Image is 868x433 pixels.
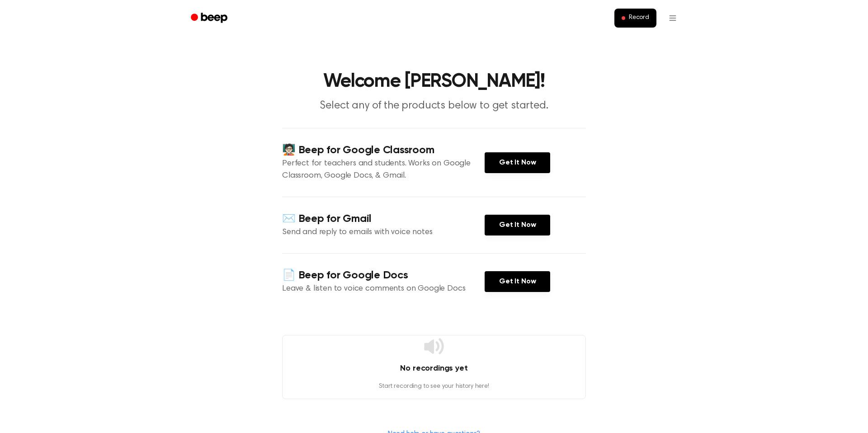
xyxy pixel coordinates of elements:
[282,143,485,158] h4: 🧑🏻‍🏫 Beep for Google Classroom
[282,158,485,182] p: Perfect for teachers and students. Works on Google Classroom, Google Docs, & Gmail.
[629,14,649,22] span: Record
[184,9,236,27] a: Beep
[203,72,665,91] h1: Welcome [PERSON_NAME]!
[282,283,485,295] p: Leave & listen to voice comments on Google Docs
[260,99,608,113] p: Select any of the products below to get started.
[282,268,485,283] h4: 📄 Beep for Google Docs
[485,271,550,292] a: Get It Now
[282,226,485,239] p: Send and reply to emails with voice notes
[283,362,585,375] h4: No recordings yet
[662,7,684,29] button: Open menu
[614,9,656,28] button: Record
[282,212,485,226] h4: ✉️ Beep for Gmail
[485,152,550,173] a: Get It Now
[485,215,550,235] a: Get It Now
[283,382,585,391] p: Start recording to see your history here!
